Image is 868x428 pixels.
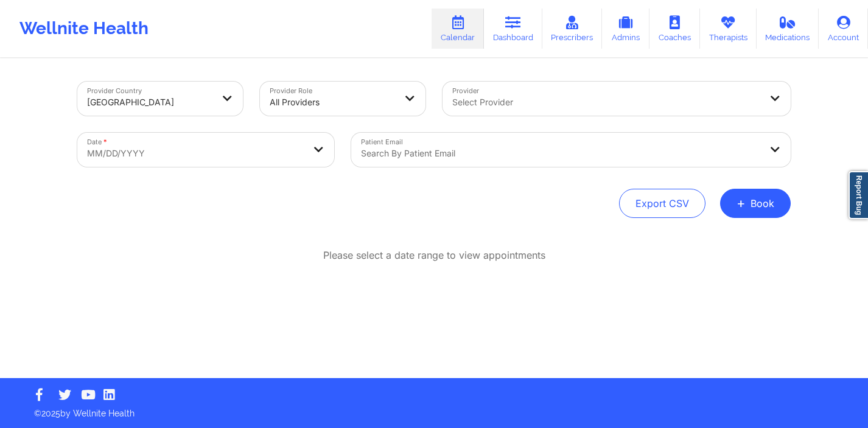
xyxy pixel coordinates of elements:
[757,9,819,49] a: Medications
[649,9,700,49] a: Coaches
[542,9,603,49] a: Prescribers
[619,189,705,218] button: Export CSV
[87,89,212,116] div: [GEOGRAPHIC_DATA]
[720,189,791,218] button: +Book
[26,399,842,419] p: © 2025 by Wellnite Health
[737,200,746,206] span: +
[323,248,545,262] p: Please select a date range to view appointments
[270,89,395,116] div: All Providers
[849,171,868,219] a: Report Bug
[602,9,649,49] a: Admins
[700,9,757,49] a: Therapists
[432,9,484,49] a: Calendar
[819,9,868,49] a: Account
[484,9,542,49] a: Dashboard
